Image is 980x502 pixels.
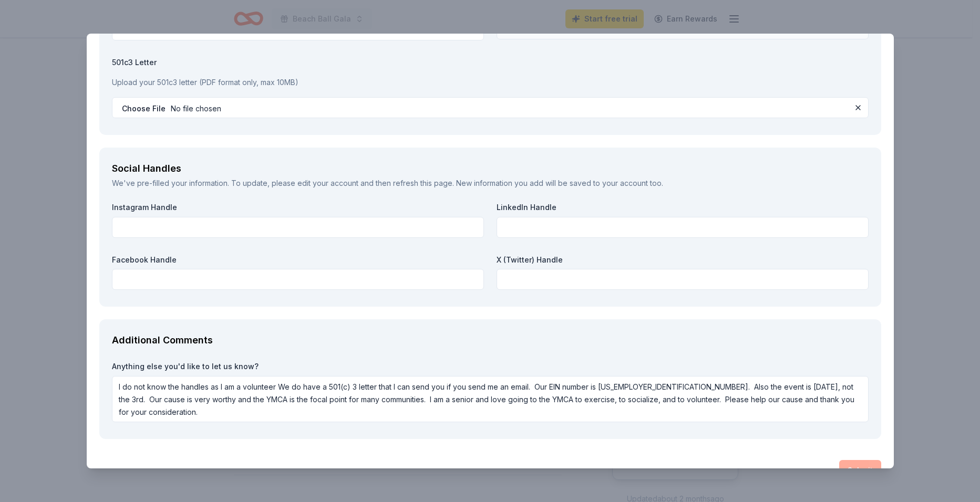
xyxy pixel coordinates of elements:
div: Additional Comments [112,332,869,349]
label: LinkedIn Handle [497,202,869,213]
label: 501c3 Letter [112,57,869,68]
p: Upload your 501c3 letter (PDF format only, max 10MB) [112,76,869,89]
label: Anything else you'd like to let us know? [112,361,869,372]
label: Instagram Handle [112,202,484,213]
div: Social Handles [112,160,869,177]
div: We've pre-filled your information. To update, please and then refresh this page. New information ... [112,177,869,190]
textarea: I do not know the handles as I am a volunteer We do have a 501(c) 3 letter that I can send you if... [112,376,869,422]
label: Facebook Handle [112,255,484,265]
a: edit your account [297,179,358,187]
label: X (Twitter) Handle [497,255,869,265]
